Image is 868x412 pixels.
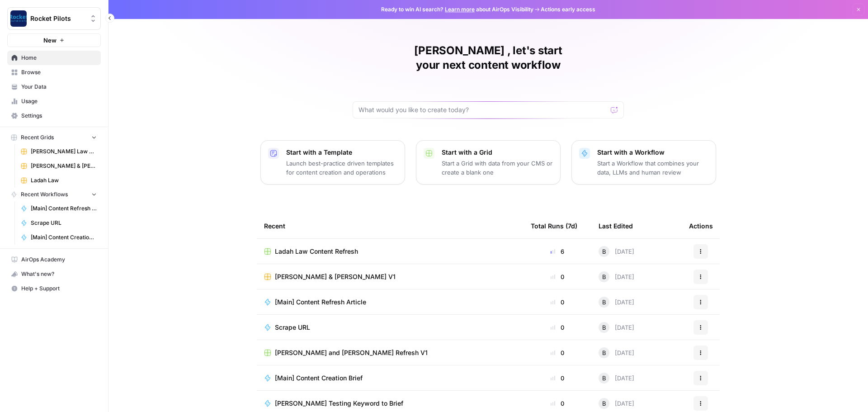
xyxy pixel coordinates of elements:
[7,109,101,123] a: Settings
[445,6,475,13] a: Learn more
[442,148,553,157] p: Start with a Grid
[17,144,101,159] a: [PERSON_NAME] Law Personal Injury & Car Accident Lawyers
[602,348,606,357] span: B
[31,233,97,242] span: [Main] Content Creation Brief
[275,399,403,408] span: [PERSON_NAME] Testing Keyword to Brief
[597,148,708,157] p: Start with a Workflow
[21,83,97,91] span: Your Data
[21,54,97,62] span: Home
[43,36,57,45] span: New
[31,162,97,170] span: [PERSON_NAME] & [PERSON_NAME] [US_STATE] Car Accident Lawyers
[21,284,97,293] span: Help + Support
[531,323,584,332] div: 0
[31,176,97,185] span: Ladah Law
[275,247,358,256] span: Ladah Law Content Refresh
[7,80,101,94] a: Your Data
[599,373,634,384] div: [DATE]
[597,159,708,177] p: Start a Workflow that combines your data, LLMs and human review
[275,323,310,332] span: Scrape URL
[264,272,516,281] a: [PERSON_NAME] & [PERSON_NAME] V1
[571,140,716,185] button: Start with a WorkflowStart a Workflow that combines your data, LLMs and human review
[17,159,101,173] a: [PERSON_NAME] & [PERSON_NAME] [US_STATE] Car Accident Lawyers
[602,272,606,281] span: B
[7,94,101,109] a: Usage
[602,399,606,408] span: B
[31,219,97,227] span: Scrape URL
[21,68,97,76] span: Browse
[17,173,101,188] a: Ladah Law
[7,252,101,267] a: AirOps Academy
[7,267,101,281] button: What's new?
[264,348,516,357] a: [PERSON_NAME] and [PERSON_NAME] Refresh V1
[264,399,516,408] a: [PERSON_NAME] Testing Keyword to Brief
[21,133,54,142] span: Recent Grids
[17,201,101,216] a: [Main] Content Refresh Article
[31,147,97,156] span: [PERSON_NAME] Law Personal Injury & Car Accident Lawyers
[21,190,68,199] span: Recent Workflows
[21,97,97,105] span: Usage
[30,14,85,23] span: Rocket Pilots
[381,5,533,14] span: Ready to win AI search? about AirOps Visibility
[531,213,577,238] div: Total Runs (7d)
[602,323,606,332] span: B
[7,7,101,30] button: Workspace: Rocket Pilots
[10,10,27,27] img: Rocket Pilots Logo
[7,281,101,296] button: Help + Support
[275,272,396,281] span: [PERSON_NAME] & [PERSON_NAME] V1
[602,374,606,383] span: B
[21,256,97,264] span: AirOps Academy
[531,272,584,281] div: 0
[442,159,553,177] p: Start a Grid with data from your CMS or create a blank one
[260,140,405,185] button: Start with a TemplateLaunch best-practice driven templates for content creation and operations
[264,247,516,256] a: Ladah Law Content Refresh
[264,298,516,307] a: [Main] Content Refresh Article
[264,213,516,238] div: Recent
[531,348,584,357] div: 0
[7,131,101,144] button: Recent Grids
[531,298,584,307] div: 0
[7,51,101,65] a: Home
[531,374,584,383] div: 0
[599,297,634,308] div: [DATE]
[275,348,428,357] span: [PERSON_NAME] and [PERSON_NAME] Refresh V1
[416,140,561,185] button: Start with a GridStart a Grid with data from your CMS or create a blank one
[275,298,366,307] span: [Main] Content Refresh Article
[286,148,397,157] p: Start with a Template
[602,247,606,256] span: B
[359,105,607,114] input: What would you like to create today?
[17,216,101,230] a: Scrape URL
[599,271,634,282] div: [DATE]
[602,298,606,307] span: B
[8,267,100,281] div: What's new?
[599,322,634,333] div: [DATE]
[541,5,595,14] span: Actions early access
[7,188,101,201] button: Recent Workflows
[599,213,633,238] div: Last Edited
[275,374,363,383] span: [Main] Content Creation Brief
[599,398,634,409] div: [DATE]
[7,33,101,47] button: New
[31,204,97,213] span: [Main] Content Refresh Article
[689,213,713,238] div: Actions
[531,247,584,256] div: 6
[264,374,516,383] a: [Main] Content Creation Brief
[264,323,516,332] a: Scrape URL
[7,65,101,80] a: Browse
[21,112,97,120] span: Settings
[353,43,624,72] h1: [PERSON_NAME] , let's start your next content workflow
[531,399,584,408] div: 0
[17,230,101,245] a: [Main] Content Creation Brief
[599,347,634,358] div: [DATE]
[286,159,397,177] p: Launch best-practice driven templates for content creation and operations
[599,246,634,257] div: [DATE]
